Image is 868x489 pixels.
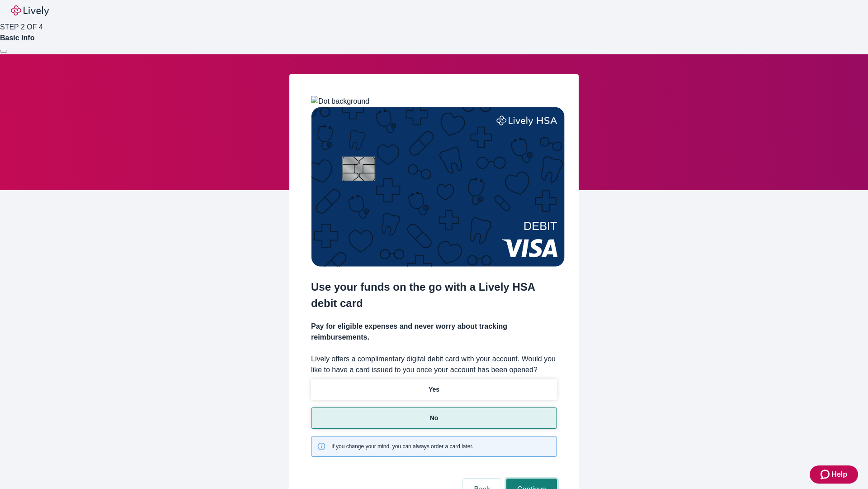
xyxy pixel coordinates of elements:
img: Lively [11,5,49,16]
img: Dot background [311,96,369,107]
button: Yes [311,379,557,400]
span: Help [831,469,847,480]
button: Zendesk support iconHelp [810,465,858,484]
button: No [311,407,557,429]
h4: Pay for eligible expenses and never worry about tracking reimbursements. [311,321,557,343]
p: No [430,413,439,423]
img: Debit card [311,107,565,267]
svg: Zendesk support icon [821,469,831,480]
p: Yes [429,385,439,394]
label: Lively offers a complimentary digital debit card with your account. Would you like to have a card... [311,354,557,375]
span: If you change your mind, you can always order a card later. [331,442,473,451]
h2: Use your funds on the go with a Lively HSA debit card [311,279,557,312]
